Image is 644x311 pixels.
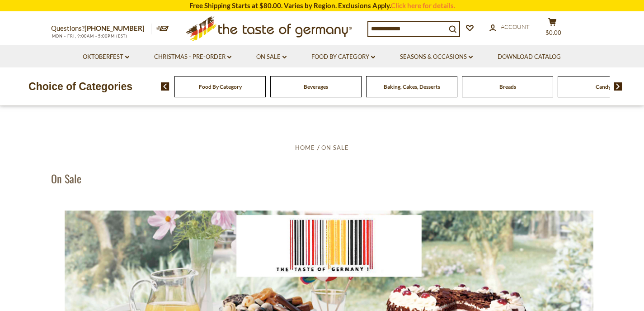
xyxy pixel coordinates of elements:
[161,82,169,91] img: previous arrow
[384,83,440,90] a: Baking, Cakes, Desserts
[499,83,516,90] a: Breads
[311,52,375,62] a: Food By Category
[85,24,145,32] a: [PHONE_NUMBER]
[83,52,129,62] a: Oktoberfest
[51,33,128,38] span: MON - FRI, 9:00AM - 5:00PM (EST)
[498,52,561,62] a: Download Catalog
[51,172,81,185] h1: On Sale
[304,83,328,90] a: Beverages
[199,83,242,90] a: Food By Category
[539,18,566,40] button: $0.00
[614,82,622,91] img: next arrow
[51,23,151,34] p: Questions?
[400,52,473,62] a: Seasons & Occasions
[154,52,231,62] a: Christmas - PRE-ORDER
[391,1,455,10] a: Click here for details.
[596,83,611,90] a: Candy
[321,144,349,151] a: On Sale
[295,144,315,151] a: Home
[489,22,530,32] a: Account
[501,23,530,30] span: Account
[256,52,287,62] a: On Sale
[545,29,561,36] span: $0.00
